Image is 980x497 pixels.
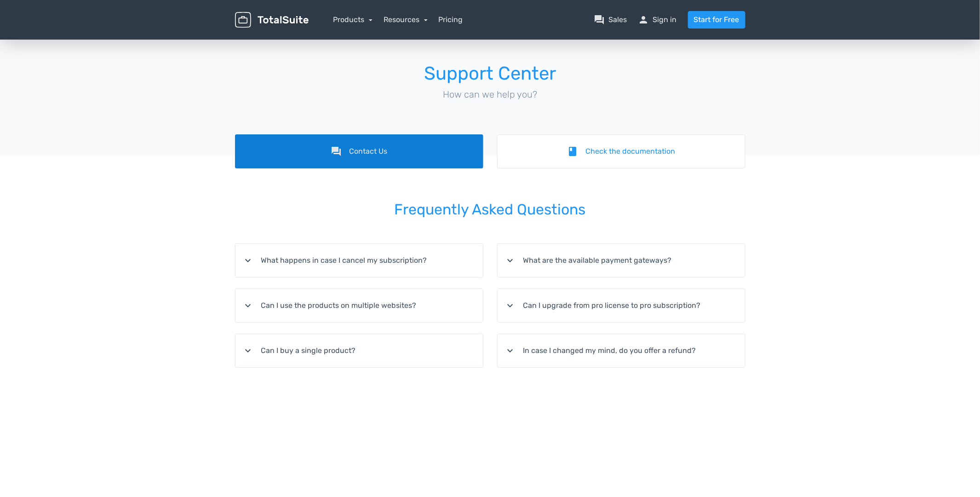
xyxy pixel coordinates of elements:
[498,289,745,322] summary: expand_moreCan I upgrade from pro license to pro subscription?
[235,334,483,367] summary: expand_moreCan I buy a single product?
[333,15,373,24] a: Products
[235,64,745,84] h1: Support Center
[497,134,745,168] a: bookCheck the documentation
[243,345,254,356] i: expand_more
[505,255,516,266] i: expand_more
[594,14,627,25] a: question_answerSales
[235,12,309,28] img: TotalSuite for WordPress
[498,244,745,277] summary: expand_moreWhat are the available payment gateways?
[331,146,342,157] i: forum
[594,14,605,25] span: question_answer
[638,14,677,25] a: personSign in
[439,14,463,25] a: Pricing
[235,244,483,277] summary: expand_moreWhat happens in case I cancel my subscription?
[638,14,649,25] span: person
[243,300,254,311] i: expand_more
[235,134,483,168] a: forumContact Us
[505,345,516,356] i: expand_more
[235,87,745,101] p: How can we help you?
[384,15,428,24] a: Resources
[235,189,745,231] h2: Frequently Asked Questions
[688,11,745,29] a: Start for Free
[235,289,483,322] summary: expand_moreCan I use the products on multiple websites?
[567,146,578,157] i: book
[243,255,254,266] i: expand_more
[505,300,516,311] i: expand_more
[498,334,745,367] summary: expand_moreIn case I changed my mind, do you offer a refund?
